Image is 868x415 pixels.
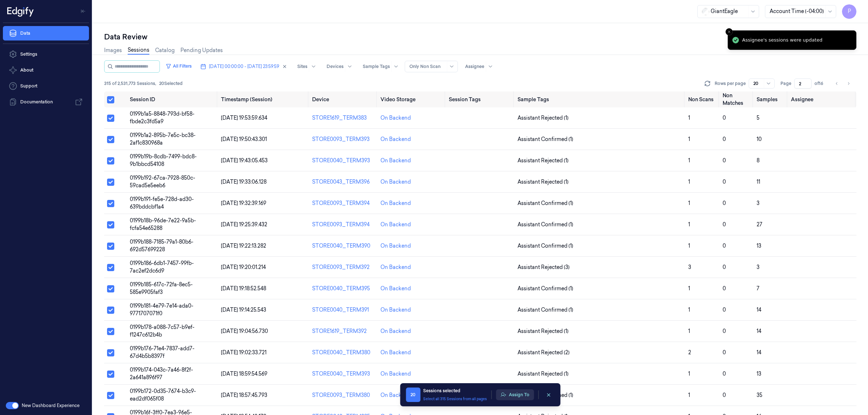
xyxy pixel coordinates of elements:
button: Select row [107,115,114,122]
div: STORE0040_TERM395 [312,285,375,292]
div: On Backend [380,221,411,228]
span: 1 [688,136,690,142]
a: Support [3,79,89,93]
span: [DATE] 19:53:59.634 [221,115,267,121]
button: Select row [107,264,114,271]
span: 13 [757,371,761,377]
div: On Backend [380,114,411,122]
span: 1 [688,285,690,292]
th: Video Storage [378,91,446,107]
span: 10 [757,136,762,142]
div: STORE0093_TERM380 [312,392,375,399]
span: 2 [688,349,691,356]
div: On Backend [380,242,411,250]
span: 0 [723,115,726,121]
span: 0 [723,392,726,398]
span: 14 [757,328,761,334]
span: [DATE] 19:43:05.453 [221,157,268,164]
div: On Backend [380,306,411,314]
span: 0199b188-7185-79a1-80b6-692d57699228 [130,239,193,253]
div: STORE0040_TERM393 [312,157,375,164]
div: STORE0043_TERM396 [312,178,375,186]
span: [DATE] 19:20:01.214 [221,264,266,270]
span: 1 [688,371,690,377]
span: 1 [688,157,690,164]
span: Page [780,80,791,87]
div: STORE0040_TERM391 [312,306,375,314]
span: 3 [757,264,759,270]
button: Select row [107,349,114,356]
span: Assistant Rejected (3) [518,264,570,271]
span: 0199b1a2-895b-7e5c-bc38-2af1c830968a [130,132,196,146]
button: Select row [107,392,114,399]
span: 20 [406,388,420,402]
span: 20 Selected [159,80,183,87]
button: Toggle Navigation [77,5,89,17]
span: Assistant Confirmed (1) [518,285,573,292]
div: STORE1619_TERM383 [312,114,375,122]
button: Select row [107,179,114,186]
span: 0199b174-043c-7a46-8f2f-2a641a896f97 [130,367,193,381]
button: clearSelection [543,389,554,401]
th: Sample Tags [515,91,686,107]
span: 0199b19b-8cdb-7499-bdc8-9b1bbcd54108 [130,153,197,167]
span: 0 [723,307,726,313]
span: 1 [688,179,690,185]
span: 0 [723,221,726,228]
button: Go to previous page [832,78,842,89]
span: 0199b181-4e79-7e14-ada0-9771707071f0 [130,303,193,317]
span: of 16 [814,80,826,87]
div: On Backend [380,157,411,164]
span: 0199b18b-96de-7e22-9a5b-fcfa54e65288 [130,217,196,231]
span: Assistant Confirmed (1) [518,200,573,207]
span: Assistant Confirmed (1) [518,306,573,314]
span: 0 [723,157,726,164]
span: 0 [723,371,726,377]
a: Documentation [3,95,89,109]
span: 0 [723,243,726,249]
button: Select row [107,285,114,292]
span: 5 [757,115,759,121]
span: 0 [723,264,726,270]
span: 0199b192-67ca-7928-850c-59cad5e5eeb6 [130,175,195,189]
div: STORE0093_TERM393 [312,136,375,143]
button: [DATE] 00:00:00 - [DATE] 23:59:59 [197,61,290,72]
p: Rows per page [715,80,746,87]
span: Assistant Rejected (1) [518,178,569,186]
span: Assistant Rejected (2) [518,349,570,356]
span: 1 [688,200,690,206]
span: 35 [757,392,762,398]
th: Non Scans [685,91,720,107]
th: Assignee [788,91,856,107]
button: All Filters [163,60,195,72]
button: Select row [107,221,114,228]
a: Catalog [155,47,175,54]
a: Images [104,47,122,54]
div: STORE1619_TERM392 [312,328,375,335]
button: P [842,4,856,19]
span: 3 [688,264,691,270]
span: 0 [723,136,726,142]
span: 14 [757,349,761,356]
span: 11 [757,179,760,185]
span: Assistant Confirmed (1) [518,242,573,250]
span: 27 [757,221,762,228]
span: 1 [688,392,690,398]
span: [DATE] 19:22:13.282 [221,243,266,249]
span: 1 [688,221,690,228]
div: STORE0093_TERM392 [312,264,375,271]
span: 0199b186-6db1-7457-99fb-7ac2ef2dc6d9 [130,260,194,274]
th: Non Matches [720,91,754,107]
span: 0199b1a5-8848-793d-bf58-fbde2c3fd5a9 [130,111,195,125]
th: Device [309,91,378,107]
div: On Backend [380,200,411,207]
span: 1 [688,115,690,121]
button: Close toast [726,28,733,35]
span: 0 [723,285,726,292]
span: [DATE] 00:00:00 - [DATE] 23:59:59 [209,63,279,70]
span: 1 [688,243,690,249]
span: 14 [757,307,761,313]
span: 3 [757,200,759,206]
span: 7 [757,285,759,292]
button: Select row [107,243,114,250]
